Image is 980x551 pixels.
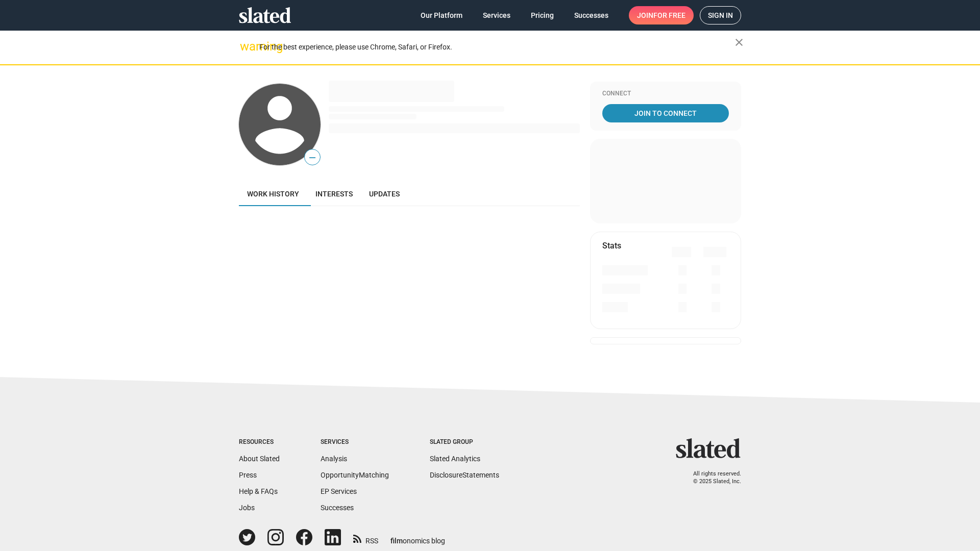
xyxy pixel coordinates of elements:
span: Successes [574,6,608,24]
a: Our Platform [412,6,471,24]
span: Join [637,6,685,24]
span: Work history [247,190,299,198]
a: Pricing [523,6,562,24]
a: Join To Connect [602,104,729,122]
span: Join To Connect [604,104,727,122]
mat-icon: close [733,36,745,48]
a: DisclosureStatements [430,471,499,479]
a: EP Services [321,487,357,495]
span: — [305,151,320,164]
a: Press [239,471,257,479]
a: Help & FAQs [239,487,278,495]
a: Successes [566,6,617,24]
mat-card-title: Stats [602,240,621,251]
span: Updates [369,190,400,198]
span: film [390,537,403,545]
span: Sign in [708,7,733,24]
div: Services [321,438,389,446]
a: Sign in [700,6,741,24]
div: For the best experience, please use Chrome, Safari, or Firefox. [259,40,735,54]
div: Connect [602,90,729,98]
a: filmonomics blog [390,528,445,546]
a: Work history [239,182,307,206]
a: About Slated [239,455,280,463]
span: Interests [315,190,353,198]
a: Joinfor free [629,6,694,24]
span: for free [653,6,685,24]
span: Pricing [531,6,554,24]
span: Services [483,6,510,24]
a: Jobs [239,504,255,512]
a: Services [475,6,519,24]
a: OpportunityMatching [321,471,389,479]
a: Successes [321,504,354,512]
a: Slated Analytics [430,455,480,463]
a: Analysis [321,455,347,463]
span: Our Platform [421,6,462,24]
mat-icon: warning [240,40,252,53]
p: All rights reserved. © 2025 Slated, Inc. [682,470,741,485]
div: Slated Group [430,438,499,446]
a: RSS [353,530,378,546]
div: Resources [239,438,280,446]
a: Updates [361,182,408,206]
a: Interests [307,182,361,206]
